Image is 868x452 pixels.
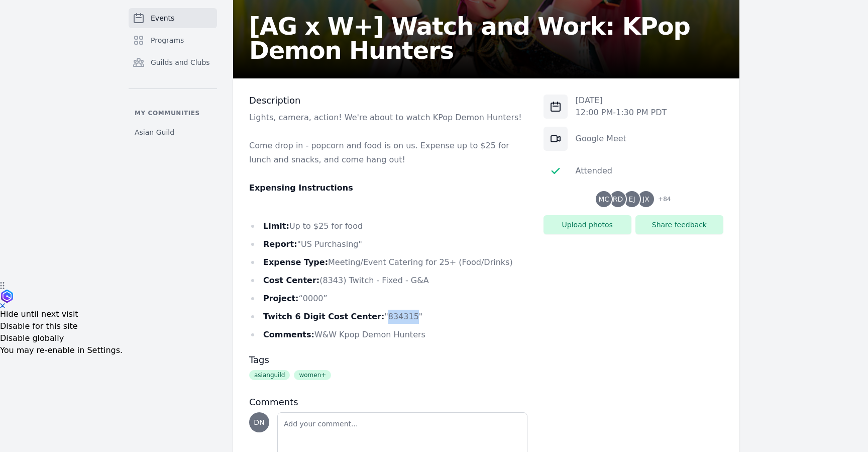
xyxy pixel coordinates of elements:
h3: Tags [249,354,527,366]
h3: Description [249,95,527,107]
div: Attended [576,165,612,177]
strong: Report: [263,239,297,249]
span: Asian Guild [135,127,174,137]
strong: Twitch 6 Digit Cost Center: [263,312,384,321]
button: Upload photos [544,215,631,234]
p: 12:00 PM - 1:30 PM PDT [576,107,667,119]
p: [DATE] [576,95,667,107]
a: Google Meet [576,134,626,143]
a: Guilds and Clubs [129,52,217,72]
span: MC [598,196,609,203]
li: "834315" [249,310,527,324]
li: Meeting/Event Catering for 25+ (Food/Drinks) [249,255,527,269]
span: women+ [294,370,331,380]
strong: Expense Type: [263,257,328,267]
p: Lights, camera, action! We're about to watch KPop Demon Hunters! [249,111,527,125]
p: Come drop in - popcorn and food is on us. Expense up to $25 for lunch and snacks, and come hang out! [249,139,527,167]
a: Asian Guild [129,123,217,141]
span: JX [642,196,649,203]
strong: Project: [263,294,298,303]
nav: Sidebar [129,8,217,141]
a: Events [129,8,217,28]
span: EJ [629,196,635,203]
span: asianguild [249,370,290,380]
span: Events [151,13,174,23]
li: “0000” [249,292,527,306]
span: DN [254,419,264,426]
li: "US Purchasing" [249,237,527,251]
strong: Limit: [263,221,289,231]
strong: Cost Center: [263,276,319,285]
li: (8343) Twitch - Fixed - G&A [249,274,527,288]
p: My communities [129,109,217,117]
a: Programs [129,30,217,50]
h2: [AG x W+] Watch and Work: KPop Demon Hunters [249,14,723,62]
strong: Expensing Instructions [249,183,353,193]
li: W&W Kpop Demon Hunters [249,328,527,342]
button: Share feedback [635,215,723,234]
span: Guilds and Clubs [151,57,210,67]
span: + 84 [652,193,671,207]
span: RD [613,196,623,203]
li: Up to $25 for food [249,219,527,233]
strong: Comments: [263,330,314,339]
span: Programs [151,35,184,45]
h3: Comments [249,396,527,408]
